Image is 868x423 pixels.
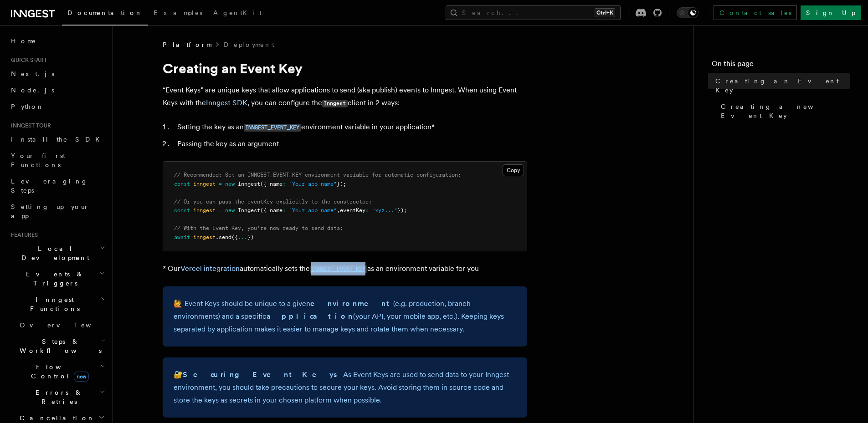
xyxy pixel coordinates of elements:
h1: Creating an Event Key [163,60,527,76]
span: // Recommended: Set an INNGEST_EVENT_KEY environment variable for automatic configuration: [174,172,461,178]
span: "xyz..." [372,207,397,214]
button: Local Development [7,240,107,266]
span: inngest [193,181,216,187]
span: new [225,181,235,187]
span: const [174,181,190,187]
a: Vercel integration [180,264,240,273]
button: Events & Triggers [7,266,107,291]
span: Flow Control [16,362,100,381]
span: inngest [193,207,216,214]
span: AgentKit [213,9,262,16]
span: Platform [163,40,211,49]
span: // With the Event Key, you're now ready to send data: [174,225,343,231]
code: INNGEST_EVENT_KEY [310,265,367,273]
strong: Securing Event Keys [183,370,339,379]
a: Creating an Event Key [712,73,850,98]
span: Inngest [238,207,260,214]
span: Creating a new Event Key [721,102,850,120]
button: Inngest Functions [7,291,107,317]
span: ({ name [260,181,282,187]
p: 🙋 Event Keys should be unique to a given (e.g. production, branch environments) and a specific (y... [174,297,516,336]
button: Copy [503,164,524,176]
h4: On this page [712,58,850,73]
kbd: Ctrl+K [595,8,615,17]
span: Next.js [11,70,54,77]
span: Inngest tour [7,122,51,129]
span: Node.js [11,87,54,94]
a: Home [7,33,107,49]
a: Deployment [224,40,274,49]
span: }) [247,234,254,240]
span: = [219,207,222,214]
span: = [219,181,222,187]
button: Errors & Retries [16,384,107,410]
span: Steps & Workflows [16,337,102,355]
span: Events & Triggers [7,270,99,288]
a: Documentation [62,3,148,25]
span: ({ name [260,207,282,214]
span: Leveraging Steps [11,178,88,194]
a: Sign Up [801,5,861,20]
a: Node.js [7,82,107,98]
span: Examples [154,9,202,16]
a: Install the SDK [7,131,107,148]
button: Toggle dark mode [677,7,699,18]
span: Inngest Functions [7,295,98,313]
span: // Or you can pass the eventKey explicitly to the constructor: [174,199,372,205]
a: Next.js [7,66,107,82]
span: Documentation [67,9,143,16]
button: Flow Controlnew [16,359,107,384]
button: Steps & Workflows [16,333,107,359]
span: eventKey [340,207,365,214]
a: Creating a new Event Key [717,98,850,124]
span: Inngest [238,181,260,187]
a: Setting up your app [7,199,107,224]
p: * Our automatically sets the as an environment variable for you [163,262,527,275]
span: inngest [193,234,216,240]
p: “Event Keys” are unique keys that allow applications to send (aka publish) events to Inngest. Whe... [163,84,527,110]
span: .send [216,234,231,240]
a: Overview [16,317,107,333]
span: Your first Functions [11,152,65,168]
span: ... [238,234,247,240]
a: Python [7,98,107,115]
code: Inngest [322,100,348,107]
span: Setting up your app [11,203,89,219]
a: Examples [148,3,208,25]
span: Overview [20,321,113,329]
span: new [225,207,235,214]
a: INNGEST_EVENT_KEY [244,122,301,131]
strong: application [267,312,353,321]
span: new [74,372,89,382]
span: Errors & Retries [16,388,99,406]
span: "Your app name" [289,207,337,214]
li: Setting the key as an environment variable in your application* [175,121,527,134]
strong: environment [310,299,393,308]
span: await [174,234,190,240]
span: Home [11,36,36,46]
span: : [282,181,286,187]
a: Inngest SDK [206,98,247,107]
span: Install the SDK [11,136,105,143]
span: : [365,207,369,214]
span: , [337,207,340,214]
span: ({ [231,234,238,240]
span: Cancellation [16,413,95,423]
span: }); [337,181,346,187]
a: Your first Functions [7,148,107,173]
span: Quick start [7,56,47,64]
code: INNGEST_EVENT_KEY [244,124,301,132]
span: Local Development [7,244,99,262]
span: "Your app name" [289,181,337,187]
button: Search...Ctrl+K [446,5,621,20]
a: Contact sales [714,5,797,20]
span: }); [397,207,407,214]
span: Creating an Event Key [715,76,850,95]
a: INNGEST_EVENT_KEY [310,264,367,273]
li: Passing the key as an argument [175,138,527,150]
span: const [174,207,190,214]
span: : [282,207,286,214]
span: Features [7,231,38,239]
span: Python [11,103,44,110]
p: 🔐 - As Event Keys are used to send data to your Inngest environment, you should take precautions ... [174,368,516,407]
